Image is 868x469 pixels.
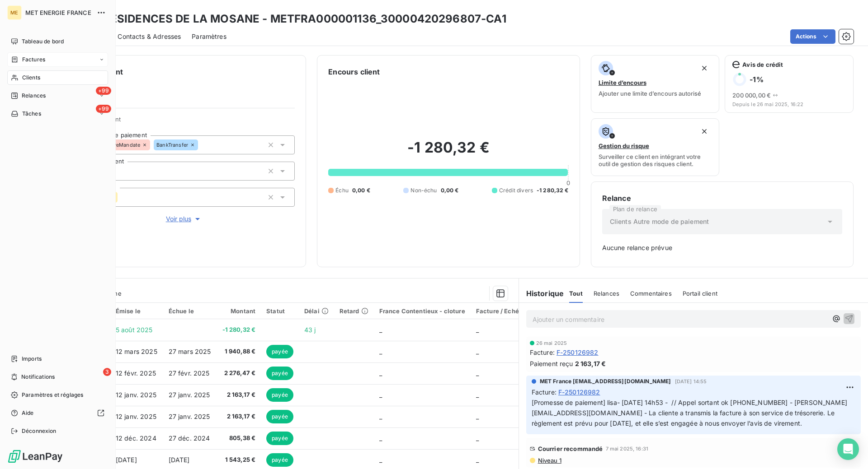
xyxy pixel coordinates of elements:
[22,427,57,435] span: Déconnexion
[25,9,91,16] span: MET ENERGIE FRANCE
[266,432,293,445] span: payée
[266,453,293,467] span: payée
[116,434,156,442] span: 12 déc. 2024
[73,116,295,128] span: Propriétés Client
[169,307,212,315] div: Échue le
[328,139,568,166] h2: -1 280,32 €
[675,379,707,384] span: [DATE] 14:55
[22,37,64,46] span: Tableau de bord
[335,186,349,195] span: Échu
[328,66,380,77] h6: Encours client
[379,348,382,355] span: _
[222,325,256,334] span: -1 280,32 €
[742,61,783,68] span: Avis de crédit
[476,307,538,315] div: Facture / Echéancier
[790,29,835,44] button: Actions
[340,307,368,315] div: Retard
[304,326,316,334] span: 43 j
[594,290,619,297] span: Relances
[499,186,533,195] span: Crédit divers
[96,105,111,113] span: +99
[266,345,293,358] span: payée
[222,434,256,443] span: 805,38 €
[591,55,720,113] button: Limite d’encoursAjouter une limite d’encours autorisé
[7,5,22,20] div: ME
[410,186,437,195] span: Non-échu
[569,290,583,297] span: Tout
[22,355,42,363] span: Imports
[198,141,205,149] input: Ajouter une valeur
[169,456,190,464] span: [DATE]
[80,11,506,27] h3: LES RESIDENCES DE LA MOSANE - METFRA000001136_30000420296807-CA1
[610,217,709,226] span: Clients Autre mode de paiement
[683,290,717,297] span: Portail client
[476,369,479,377] span: _
[7,406,108,420] a: Aide
[537,186,569,195] span: -1 280,32 €
[222,455,256,464] span: 1 543,25 €
[22,391,83,399] span: Paramètres et réglages
[22,409,34,417] span: Aide
[21,373,55,381] span: Notifications
[379,326,382,334] span: _
[476,326,479,334] span: _
[22,110,41,118] span: Tâches
[837,438,859,460] div: Open Intercom Messenger
[599,79,646,86] span: Limite d’encours
[222,369,256,378] span: 2 276,47 €
[266,388,293,402] span: payée
[538,445,603,452] span: Courrier recommandé
[606,446,649,451] span: 7 mai 2025, 16:31
[557,348,599,357] span: F-250126982
[379,413,382,420] span: _
[222,412,256,421] span: 2 163,17 €
[222,390,256,399] span: 2 163,17 €
[116,391,156,399] span: 12 janv. 2025
[116,456,137,464] span: [DATE]
[599,142,649,149] span: Gestion du risque
[116,413,156,420] span: 12 janv. 2025
[379,369,382,377] span: _
[441,186,459,195] span: 0,00 €
[266,307,293,315] div: Statut
[169,369,210,377] span: 27 févr. 2025
[476,413,479,420] span: _
[73,214,295,224] button: Voir plus
[379,391,382,399] span: _
[379,434,382,442] span: _
[379,456,382,464] span: _
[222,307,256,315] div: Montant
[750,75,763,84] h6: -1 %
[96,87,111,95] span: +99
[156,142,188,148] span: BankTransfer
[116,326,153,334] span: 5 août 2025
[222,347,256,356] span: 1 940,88 €
[352,186,370,195] span: 0,00 €
[732,102,846,107] span: Depuis le 26 mai 2025, 16:22
[169,391,210,399] span: 27 janv. 2025
[116,369,156,377] span: 12 févr. 2025
[103,368,111,376] span: 3
[22,92,46,100] span: Relances
[476,434,479,442] span: _
[566,179,570,186] span: 0
[116,307,158,315] div: Émise le
[530,359,573,368] span: Paiement reçu
[519,288,564,299] h6: Historique
[169,434,210,442] span: 27 déc. 2024
[591,118,720,176] button: Gestion du risqueSurveiller ce client en intégrant votre outil de gestion des risques client.
[379,307,465,315] div: France Contentieux - cloture
[476,391,479,399] span: _
[116,348,157,355] span: 12 mars 2025
[599,153,712,167] span: Surveiller ce client en intégrant votre outil de gestion des risques client.
[537,457,561,464] span: Niveau 1
[532,399,849,427] span: [Promesse de paiement] lisa- [DATE] 14h53 - // Appel sortant ok [PHONE_NUMBER] - [PERSON_NAME] [E...
[599,90,701,97] span: Ajouter une limite d’encours autorisé
[7,449,63,464] img: Logo LeanPay
[118,193,125,201] input: Ajouter une valeur
[630,290,672,297] span: Commentaires
[22,74,40,82] span: Clients
[476,348,479,355] span: _
[169,413,210,420] span: 27 janv. 2025
[266,410,293,423] span: payée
